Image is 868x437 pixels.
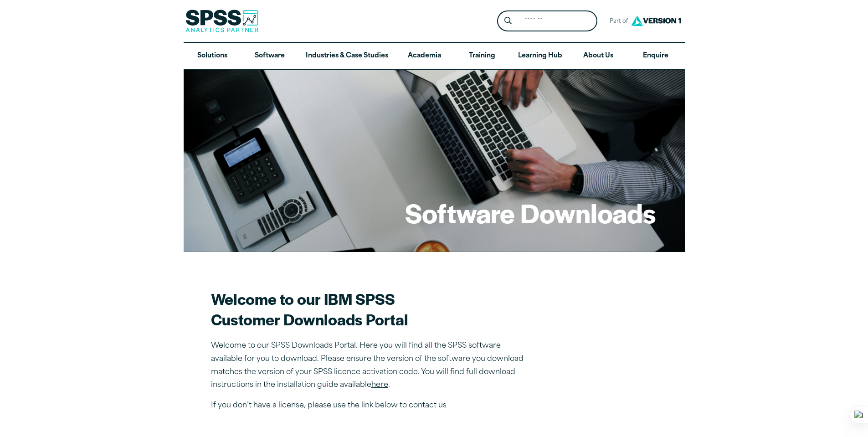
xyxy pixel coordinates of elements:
h1: Software Downloads [405,195,656,231]
img: Version1 Logo [629,12,683,29]
nav: Desktop version of site main menu [184,43,685,69]
a: Solutions [184,43,241,69]
a: About Us [570,43,627,69]
a: here [371,381,388,389]
p: If you don’t have a license, please use the link below to contact us [211,399,530,412]
a: Academia [395,43,453,69]
svg: Search magnifying glass icon [504,17,512,25]
a: Training [453,43,510,69]
a: Enquire [627,43,684,69]
a: Software [241,43,298,69]
a: Industries & Case Studies [298,43,395,69]
a: Learning Hub [511,43,570,69]
h2: Welcome to our IBM SPSS Customer Downloads Portal [211,288,530,329]
p: Welcome to our SPSS Downloads Portal. Here you will find all the SPSS software available for you ... [211,339,530,392]
span: Part of [605,15,629,28]
button: Search magnifying glass icon [499,13,516,30]
form: Site Header Search Form [497,10,597,32]
img: SPSS Analytics Partner [185,10,258,32]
